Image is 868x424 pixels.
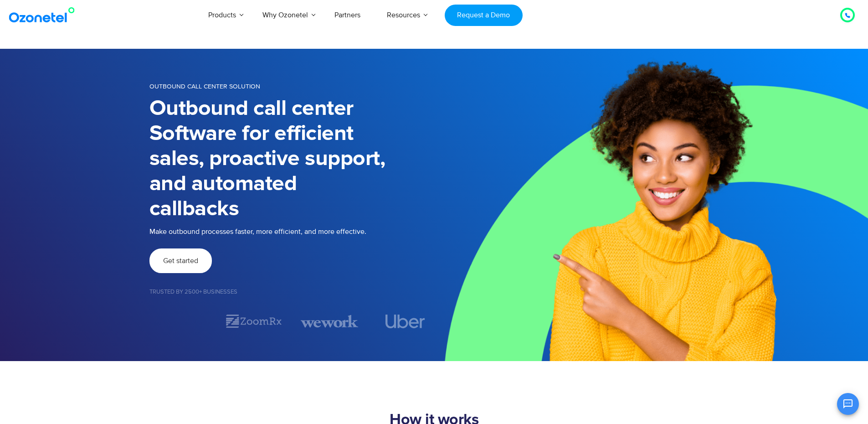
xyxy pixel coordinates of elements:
div: 4 / 7 [376,315,434,328]
div: 1 / 7 [149,316,207,327]
img: uber [385,315,425,328]
a: Get started [149,248,212,273]
img: wework [301,313,358,329]
h1: Outbound call center Software for efficient sales, proactive support, and automated callbacks [149,96,434,222]
p: Make outbound processes faster, more efficient, and more effective. [149,226,434,237]
div: 3 / 7 [301,313,358,329]
div: Image Carousel [149,313,434,329]
a: Request a Demo [445,5,523,26]
span: Get started [163,257,198,264]
h5: Trusted by 2500+ Businesses [149,289,434,295]
div: 2 / 7 [225,313,282,329]
span: OUTBOUND CALL CENTER SOLUTION [149,83,260,90]
button: Open chat [837,393,859,415]
img: zoomrx [225,313,282,329]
